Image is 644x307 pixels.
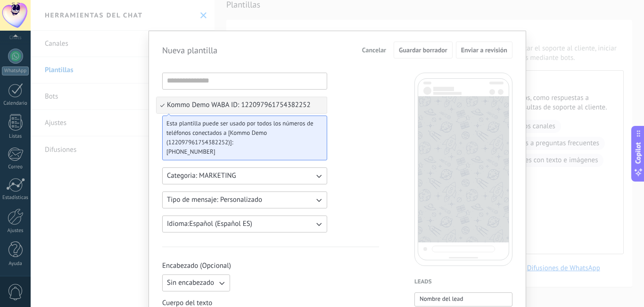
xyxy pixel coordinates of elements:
[166,147,315,157] span: [PHONE_NUMBER]
[2,195,29,201] div: Estadísticas
[414,292,512,307] button: Nombre del lead
[162,216,327,232] button: Idioma:Español (Español ES)
[162,45,217,56] h2: Nueva plantilla
[167,278,214,288] span: Sin encabezado
[2,228,29,234] div: Ajustes
[2,133,29,140] div: Listas
[362,47,386,53] span: Cancelar
[2,66,29,75] div: WhatsApp
[2,100,29,107] div: Calendario
[162,274,230,291] button: Sin encabezado
[634,142,643,164] span: Copilot
[394,41,453,58] button: Guardar borrador
[399,47,447,53] span: Guardar borrador
[461,47,507,53] span: Enviar a revisión
[167,195,262,205] span: Tipo de mensaje: Personalizado
[420,294,463,304] span: Nombre del lead
[167,219,252,229] span: Idioma: Español (Español ES)
[167,171,236,181] span: Categoria: MARKETING
[358,43,390,57] button: Cancelar
[167,100,311,110] span: Kommo Demo WABA ID: 122097961754382252
[166,119,315,147] span: Esta plantilla puede ser usado por todos los números de teléfonos conectados a [Kommo Demo (12209...
[2,261,29,267] div: Ayuda
[2,164,29,170] div: Correo
[162,191,327,208] button: Tipo de mensaje: Personalizado
[456,41,512,58] button: Enviar a revisión
[162,167,327,184] button: Categoria: MARKETING
[162,261,379,271] span: Encabezado (Opcional)
[414,277,512,287] h4: Leads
